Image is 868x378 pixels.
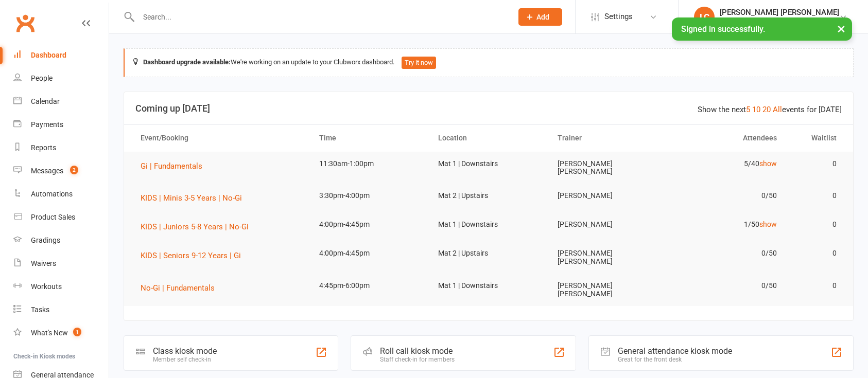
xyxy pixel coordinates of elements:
td: Mat 2 | Upstairs [429,184,548,208]
a: 10 [752,105,760,114]
td: 0/50 [667,274,786,298]
div: Workouts [31,282,62,291]
td: Mat 1 | Downstairs [429,152,548,176]
div: Payments [31,120,63,129]
a: show [759,220,777,228]
span: Gi | Fundamentals [141,161,202,171]
th: Location [429,125,548,151]
div: We're working on an update to your Clubworx dashboard. [124,48,854,77]
td: 0 [786,212,846,237]
button: Try it now [402,57,436,69]
button: Add [518,8,562,26]
input: Search... [135,10,505,24]
a: People [13,67,109,90]
div: What's New [31,329,68,337]
td: [PERSON_NAME] [548,212,667,237]
button: KIDS | Seniors 9-12 Years | Gi [141,249,248,262]
a: Product Sales [13,206,109,229]
a: Reports [13,136,109,159]
td: 0/50 [667,184,786,208]
span: No-Gi | Fundamentals [141,283,215,293]
span: KIDS | Seniors 9-12 Years | Gi [141,251,241,260]
td: 0 [786,274,846,298]
div: People [31,74,53,82]
a: Payments [13,113,109,136]
th: Event/Booking [131,125,310,151]
div: Product Sales [31,213,75,221]
span: 2 [70,166,78,174]
th: Waitlist [786,125,846,151]
td: 4:45pm-6:00pm [310,274,429,298]
td: Mat 2 | Upstairs [429,241,548,265]
h3: Coming up [DATE] [135,103,842,114]
td: 0 [786,152,846,176]
td: [PERSON_NAME] [PERSON_NAME] [548,241,667,274]
div: Staff check-in for members [380,356,455,363]
div: Dashboard [31,51,66,59]
a: What's New1 [13,321,109,345]
th: Attendees [667,125,786,151]
a: 20 [762,105,771,114]
span: KIDS | Juniors 5-8 Years | No-Gi [141,222,249,231]
div: Show the next events for [DATE] [698,103,842,116]
div: Great for the front desk [618,356,732,363]
div: Messages [31,167,63,175]
td: 0/50 [667,241,786,265]
a: Workouts [13,275,109,298]
td: Mat 1 | Downstairs [429,274,548,298]
div: Waivers [31,259,56,267]
button: No-Gi | Fundamentals [141,282,222,294]
a: Gradings [13,229,109,252]
span: 1 [73,328,81,336]
a: Calendar [13,90,109,113]
button: × [832,17,850,40]
strong: Dashboard upgrade available: [143,58,231,66]
a: Clubworx [12,10,38,36]
td: 11:30am-1:00pm [310,152,429,176]
a: Dashboard [13,44,109,67]
div: [PERSON_NAME] [PERSON_NAME] [720,8,839,17]
div: Gradings [31,236,60,244]
span: Settings [604,5,633,28]
div: Tasks [31,305,49,314]
button: KIDS | Juniors 5-8 Years | No-Gi [141,221,256,233]
div: Roll call kiosk mode [380,346,455,356]
td: 0 [786,241,846,265]
a: All [773,105,782,114]
button: Gi | Fundamentals [141,160,210,172]
a: Messages 2 [13,159,109,183]
span: Signed in successfully. [681,24,765,34]
button: KIDS | Minis 3-5 Years | No-Gi [141,192,249,204]
span: Add [536,13,549,21]
div: Reports [31,143,56,152]
div: Member self check-in [153,356,217,363]
td: 0 [786,184,846,208]
div: Calendar [31,97,60,105]
a: Waivers [13,252,109,275]
td: 5/40 [667,152,786,176]
td: 3:30pm-4:00pm [310,184,429,208]
div: LC [694,7,715,27]
td: 4:00pm-4:45pm [310,212,429,237]
div: Class kiosk mode [153,346,217,356]
div: General attendance kiosk mode [618,346,732,356]
td: Mat 1 | Downstairs [429,212,548,237]
td: 1/50 [667,212,786,237]
a: Automations [13,183,109,206]
a: show [759,159,777,168]
div: Automations [31,190,73,198]
div: Legacy BJJ [GEOGRAPHIC_DATA] [720,17,839,26]
td: [PERSON_NAME] [PERSON_NAME] [548,152,667,184]
td: 4:00pm-4:45pm [310,241,429,265]
td: [PERSON_NAME] [PERSON_NAME] [548,274,667,306]
a: Tasks [13,298,109,321]
th: Trainer [548,125,667,151]
th: Time [310,125,429,151]
span: KIDS | Minis 3-5 Years | No-Gi [141,193,242,203]
td: [PERSON_NAME] [548,184,667,208]
a: 5 [746,105,750,114]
